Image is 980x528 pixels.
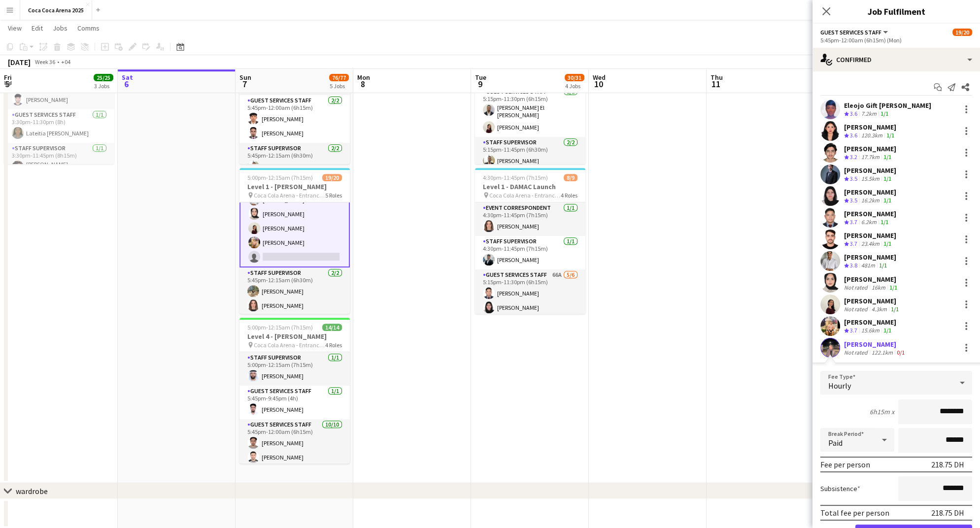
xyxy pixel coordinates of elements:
div: Total fee per person [820,508,889,518]
div: 218.75 DH [931,508,964,518]
app-card-role: Staff Supervisor1/13:30pm-11:45pm (8h15m)[PERSON_NAME] [PERSON_NAME] [4,143,114,179]
h3: Level 4 - [PERSON_NAME] [239,332,350,341]
div: [PERSON_NAME] [844,123,896,132]
h3: Job Fulfilment [812,5,980,18]
app-card-role: Guest Services Staff1/13:30pm-11:30pm (8h)Lateitia [PERSON_NAME] [4,109,114,143]
span: Jobs [53,24,68,33]
span: 5:00pm-12:15am (7h15m) (Mon) [247,174,322,181]
button: Coca Coca Arena 2025 [20,0,92,20]
span: 5:00pm-12:15am (7h15m) (Mon) [247,324,322,331]
div: 6h15m x [870,407,894,416]
div: [PERSON_NAME] [844,340,907,349]
span: Coca Cola Arena - Entrance F [254,192,325,199]
app-skills-label: 0/1 [897,349,905,356]
span: 4 Roles [561,192,577,199]
span: 5 [2,78,12,90]
span: 3.5 [850,175,857,182]
div: [PERSON_NAME] [844,275,899,284]
div: Confirmed [812,48,980,71]
app-card-role: Staff Supervisor1/15:00pm-12:15am (7h15m)[PERSON_NAME] [239,352,350,386]
span: Week 36 [33,58,57,66]
app-job-card: 5:00pm-12:15am (7h15m) (Mon)19/20Level 1 - [PERSON_NAME] Coca Cola Arena - Entrance F5 Roles[PERS... [239,168,350,314]
span: Fri [4,73,12,82]
div: [PERSON_NAME] [844,188,896,197]
div: 15.6km [859,327,881,335]
app-skills-label: 1/1 [880,110,888,117]
div: 4 Jobs [565,82,584,90]
span: 8/9 [564,174,577,181]
div: 120.3km [859,132,884,140]
app-card-role: Staff Supervisor2/25:45pm-12:15am (6h30m)[PERSON_NAME] [239,143,350,191]
div: 4.3km [870,305,889,313]
div: Fee per person [820,460,870,469]
span: 5 Roles [325,192,342,199]
app-skills-label: 1/1 [883,327,891,334]
span: 3.5 [850,197,857,204]
div: Eleojo Gift [PERSON_NAME] [844,101,931,110]
div: 16.2km [859,197,881,205]
span: 19/20 [952,29,972,36]
div: [DATE] [8,57,31,67]
span: Edit [32,24,43,33]
div: 481m [859,262,877,270]
span: 10 [591,78,606,90]
h3: Level 1 - DAMAC Launch [475,182,585,191]
span: 9 [473,78,486,90]
span: Hourly [828,381,851,391]
app-skills-label: 1/1 [883,240,891,247]
span: 3.6 [850,110,857,117]
app-skills-label: 1/1 [883,153,891,161]
div: 122.1km [870,349,895,356]
span: 30/31 [565,74,584,81]
app-card-role: Staff Supervisor1/14:30pm-11:45pm (7h15m)[PERSON_NAME] [475,236,585,269]
span: 3.7 [850,327,857,334]
div: 16km [870,284,887,291]
app-job-card: 5:00pm-12:15am (7h15m) (Mon)14/14Level 4 - [PERSON_NAME] Coca Cola Arena - Entrance F4 RolesStaff... [239,318,350,463]
h3: Level 1 - [PERSON_NAME] [239,182,350,191]
div: [PERSON_NAME] [844,253,896,262]
app-skills-label: 1/1 [880,218,888,226]
div: Not rated [844,305,870,313]
span: 3.8 [850,262,857,269]
app-card-role: Staff Supervisor2/25:15pm-11:45pm (6h30m)[PERSON_NAME] [475,137,585,185]
div: wardrobe [16,486,48,496]
span: 8 [356,78,370,90]
span: 3.6 [850,132,857,139]
app-card-role: Guest Services Staff1/15:45pm-9:45pm (4h)[PERSON_NAME] [239,386,350,419]
span: 4 Roles [325,341,342,349]
span: 3.7 [850,240,857,247]
span: Coca Cola Arena - Entrance F [489,192,561,199]
div: 23.4km [859,240,881,248]
span: Sun [239,73,251,82]
app-skills-label: 1/1 [889,284,897,291]
div: Not rated [844,349,870,356]
span: 14/14 [322,324,342,331]
div: 17.7km [859,153,881,162]
span: 3.7 [850,218,857,226]
a: Comms [73,22,103,34]
div: 218.75 DH [931,460,964,469]
span: Guest Services Staff [820,29,881,36]
app-card-role: Event Correspondent1/14:30pm-11:45pm (7h15m)[PERSON_NAME] [475,202,585,236]
span: 76/77 [329,74,349,81]
div: [PERSON_NAME] [844,297,901,305]
span: Paid [828,438,843,448]
span: 6 [120,78,133,90]
app-skills-label: 1/1 [883,197,891,204]
div: 6.2km [859,218,879,227]
span: Tue [475,73,486,82]
app-skills-label: 1/1 [879,262,887,269]
app-card-role: Guest Services Staff2/25:15pm-11:30pm (6h15m)[PERSON_NAME] El [PERSON_NAME][PERSON_NAME] [475,86,585,137]
app-skills-label: 1/1 [886,132,894,139]
span: 25/25 [94,74,113,81]
div: [PERSON_NAME] [844,318,896,327]
span: 19/20 [322,174,342,181]
div: 5:45pm-12:00am (6h15m) (Mon) [820,36,972,44]
a: Jobs [49,22,71,34]
app-skills-label: 1/1 [891,305,899,313]
a: Edit [28,22,47,34]
app-card-role: Guest Services Staff66A5/65:15pm-11:30pm (6h15m)[PERSON_NAME][PERSON_NAME] [475,269,585,374]
span: 3.2 [850,153,857,161]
